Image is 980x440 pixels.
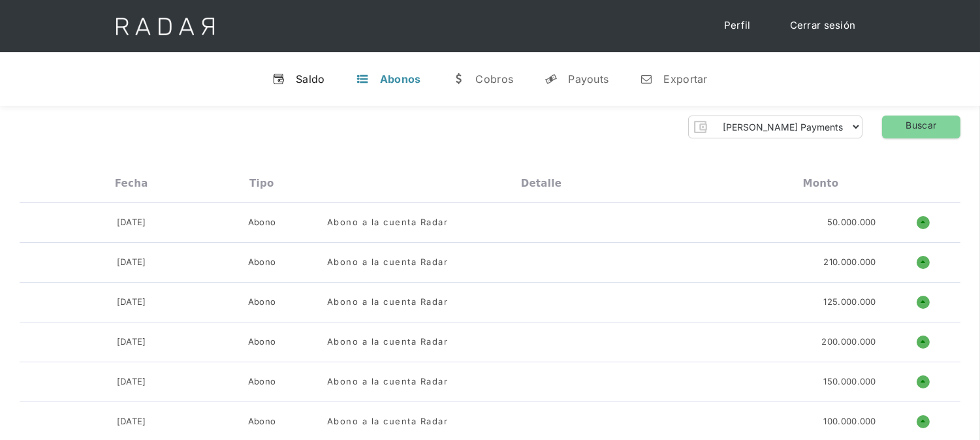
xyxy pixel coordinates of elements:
div: Abono a la cuenta Radar [327,336,449,349]
div: Tipo [249,178,274,189]
div: [DATE] [117,375,146,388]
div: t [356,72,370,86]
div: Detalle [521,178,561,189]
div: v [272,72,285,86]
div: 125.000.000 [824,296,876,309]
form: Form [688,116,862,138]
a: Perfil [711,13,764,39]
div: [DATE] [117,216,146,229]
div: Cobros [475,72,513,86]
h1: o [917,336,930,349]
div: Abono a la cuenta Radar [327,256,449,269]
div: [DATE] [117,296,146,309]
div: Saldo [296,72,325,86]
h1: o [917,415,930,428]
div: Abono a la cuenta Radar [327,415,449,428]
div: w [452,72,465,86]
div: 210.000.000 [824,256,876,269]
div: Abono [248,296,276,309]
h1: o [917,216,930,229]
div: Abono [248,216,276,229]
div: Abono [248,336,276,349]
div: Exportar [663,72,707,86]
h1: o [917,256,930,269]
div: Abono [248,415,276,428]
div: [DATE] [117,336,146,349]
div: n [640,72,653,86]
div: [DATE] [117,415,146,428]
div: Payouts [568,72,609,86]
a: Buscar [882,116,960,138]
h1: o [917,375,930,388]
h1: o [917,296,930,309]
div: 200.000.000 [822,336,876,349]
div: Abono a la cuenta Radar [327,296,449,309]
div: 50.000.000 [827,216,876,229]
div: Abono a la cuenta Radar [327,216,449,229]
div: Fecha [115,178,148,189]
div: Abono a la cuenta Radar [327,375,449,388]
div: Monto [803,178,839,189]
a: Cerrar sesión [777,13,869,39]
div: [DATE] [117,256,146,269]
div: 150.000.000 [824,375,876,388]
div: y [545,72,558,86]
div: Abono [248,375,276,388]
div: 100.000.000 [824,415,876,428]
div: Abono [248,256,276,269]
div: Abonos [380,72,421,86]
